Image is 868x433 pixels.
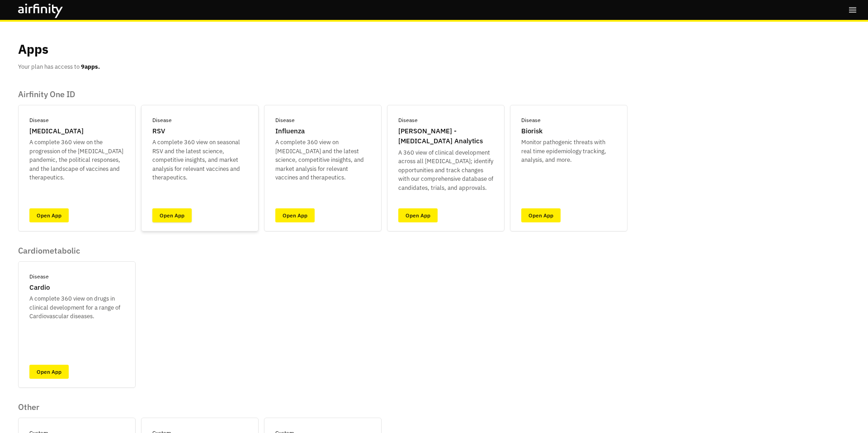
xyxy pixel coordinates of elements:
p: Disease [29,273,49,281]
a: Open App [398,208,438,222]
a: Open App [29,208,69,222]
a: Open App [275,208,315,222]
a: Open App [521,208,561,222]
a: Open App [29,365,69,379]
p: Disease [398,116,418,124]
p: Cardio [29,282,50,293]
p: Cardiometabolic [18,246,136,256]
p: A complete 360 view on [MEDICAL_DATA] and the latest science, competitive insights, and market an... [275,138,370,182]
p: RSV [152,126,165,136]
p: [PERSON_NAME] - [MEDICAL_DATA] Analytics [398,126,493,146]
p: Monitor pathogenic threats with real time epidemiology tracking, analysis, and more. [521,138,616,165]
a: Open App [152,208,192,222]
p: A 360 view of clinical development across all [MEDICAL_DATA]; identify opportunities and track ch... [398,148,493,193]
p: Your plan has access to [18,62,100,71]
p: Airfinity One ID [18,89,627,99]
p: A complete 360 view on the progression of the [MEDICAL_DATA] pandemic, the political responses, a... [29,138,124,182]
p: A complete 360 view on seasonal RSV and the latest science, competitive insights, and market anal... [152,138,247,182]
p: Disease [275,116,295,124]
b: 9 apps. [81,63,100,71]
p: Other [18,402,382,412]
p: Influenza [275,126,305,136]
p: Disease [152,116,172,124]
p: [MEDICAL_DATA] [29,126,84,136]
p: Disease [29,116,49,124]
p: Disease [521,116,541,124]
p: Biorisk [521,126,542,136]
p: Apps [18,40,48,59]
p: A complete 360 view on drugs in clinical development for a range of Cardiovascular diseases. [29,294,124,321]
